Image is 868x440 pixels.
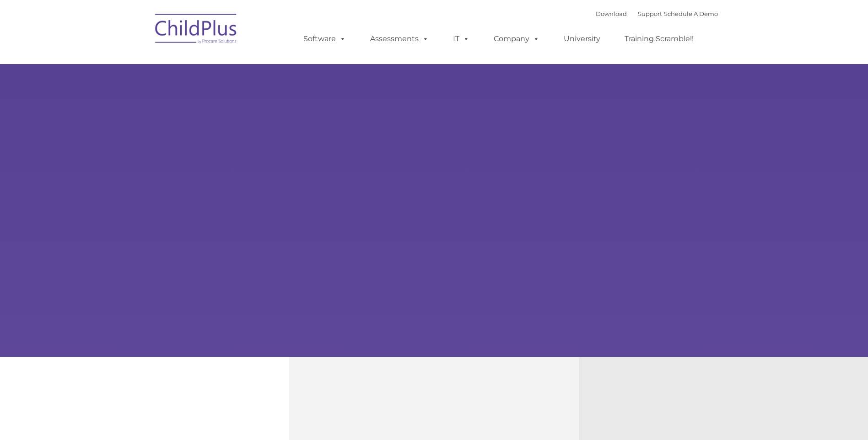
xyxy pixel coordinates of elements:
a: University [555,30,609,48]
a: Support [638,10,662,17]
a: Schedule A Demo [664,10,718,17]
a: Assessments [361,30,438,48]
font: | [596,10,718,17]
a: Training Scramble!! [615,30,703,48]
a: Company [485,30,549,48]
img: ChildPlus by Procare Solutions [151,7,242,53]
a: IT [444,30,479,48]
a: Download [596,10,627,17]
a: Software [294,30,355,48]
